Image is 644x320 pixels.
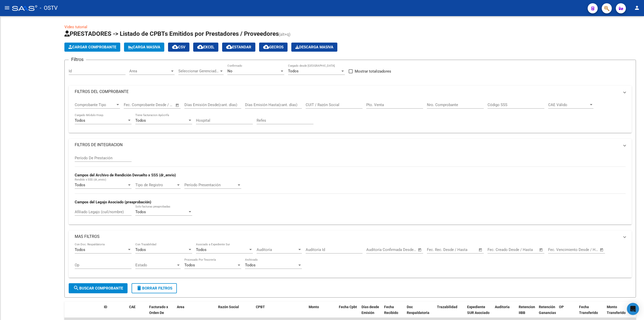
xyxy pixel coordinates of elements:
[69,243,632,278] div: MAS FILTROS
[366,247,387,252] input: Fecha inicio
[488,247,508,252] input: Fecha inicio
[197,44,203,50] mat-icon: cloud_download
[168,43,189,52] button: CSV
[184,183,237,187] span: Período Presentación
[538,247,544,253] button: Open calendar
[539,305,556,315] span: Retención Ganancias
[288,69,299,73] span: Todos
[263,45,284,49] span: Gecros
[478,247,484,253] button: Open calendar
[64,43,120,52] button: Cargar Comprobante
[218,305,239,309] span: Razón Social
[452,247,476,252] input: Fecha fin
[75,234,620,239] mat-panel-title: MAS FILTROS
[135,247,146,252] span: Todos
[193,43,218,52] button: EXCEL
[178,69,219,73] span: Seleccionar Gerenciador
[177,305,184,309] span: Area
[579,305,598,315] span: Fecha Transferido
[196,247,207,252] span: Todos
[427,247,447,252] input: Fecha inicio
[4,5,10,11] mat-icon: menu
[407,305,429,315] span: Doc Respaldatoria
[559,305,564,309] span: OP
[519,305,535,315] span: Retencion IIBB
[339,305,357,309] span: Fecha Cpbt
[149,305,168,315] span: Facturado x Orden De
[69,283,128,293] button: Buscar Comprobante
[437,305,457,309] span: Trazabilidad
[259,43,288,52] button: Gecros
[75,200,151,204] strong: Campos del Legajo Asociado (preaprobación)
[197,45,214,49] span: EXCEL
[135,263,176,267] span: Estado
[256,305,265,309] span: CPBT
[309,305,319,309] span: Monto
[263,44,269,50] mat-icon: cloud_download
[129,69,170,73] span: Area
[135,210,146,214] span: Todos
[69,98,632,133] div: FILTROS DEL COMPROBANTE
[75,118,85,123] span: Todos
[64,30,279,37] span: PRESTADORES -> Listado de CPBTs Emitidos por Prestadores / Proveedores
[634,5,640,11] mat-icon: person
[129,305,136,309] span: CAE
[512,247,537,252] input: Fecha fin
[73,285,79,291] mat-icon: search
[69,56,86,63] h3: Filtros
[75,183,85,187] span: Todos
[175,102,180,108] button: Open calendar
[136,286,172,291] span: Borrar Filtros
[172,45,185,49] span: CSV
[548,247,569,252] input: Fecha inicio
[135,183,176,187] span: Tipo de Registro
[355,68,391,74] span: Mostrar totalizadores
[69,151,632,224] div: FILTROS DE INTEGRACION
[226,45,251,49] span: Estandar
[227,69,232,73] span: No
[136,285,142,291] mat-icon: delete
[222,43,255,52] button: Estandar
[607,305,626,315] span: Monto Transferido
[573,247,597,252] input: Fecha fin
[124,103,144,107] input: Fecha inicio
[128,45,160,49] span: Carga Masiva
[68,45,116,49] span: Cargar Comprobante
[75,247,85,252] span: Todos
[40,3,58,14] span: - OSTV
[104,305,107,309] span: ID
[391,247,416,252] input: Fecha fin
[64,25,87,29] a: Video tutorial
[245,263,256,267] span: Todos
[135,118,146,123] span: Todos
[172,44,178,50] mat-icon: cloud_download
[361,305,379,315] span: Días desde Emisión
[417,247,423,253] button: Open calendar
[132,283,177,293] button: Borrar Filtros
[69,231,632,243] mat-expansion-panel-header: MAS FILTROS
[384,305,398,315] span: Fecha Recibido
[124,43,164,52] button: Carga Masiva
[69,86,632,98] mat-expansion-panel-header: FILTROS DEL COMPROBANTE
[627,303,639,315] div: Open Intercom Messenger
[467,305,490,315] span: Expediente SUR Asociado
[548,103,589,107] span: CAE Válido
[75,173,176,177] strong: Campos del Archivo de Rendición Devuelto x SSS (dr_envio)
[291,43,337,52] app-download-masive: Descarga masiva de comprobantes (adjuntos)
[75,142,620,148] mat-panel-title: FILTROS DE INTEGRACION
[495,305,510,309] span: Auditoria
[75,103,115,107] span: Comprobante Tipo
[226,44,232,50] mat-icon: cloud_download
[279,32,291,37] span: (alt+q)
[69,139,632,151] mat-expansion-panel-header: FILTROS DE INTEGRACION
[295,45,333,49] span: Descarga Masiva
[149,103,173,107] input: Fecha fin
[599,247,605,253] button: Open calendar
[75,89,620,94] mat-panel-title: FILTROS DEL COMPROBANTE
[73,286,123,291] span: Buscar Comprobante
[291,43,337,52] button: Descarga Masiva
[184,263,195,267] span: Todos
[257,247,297,252] span: Auditoría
